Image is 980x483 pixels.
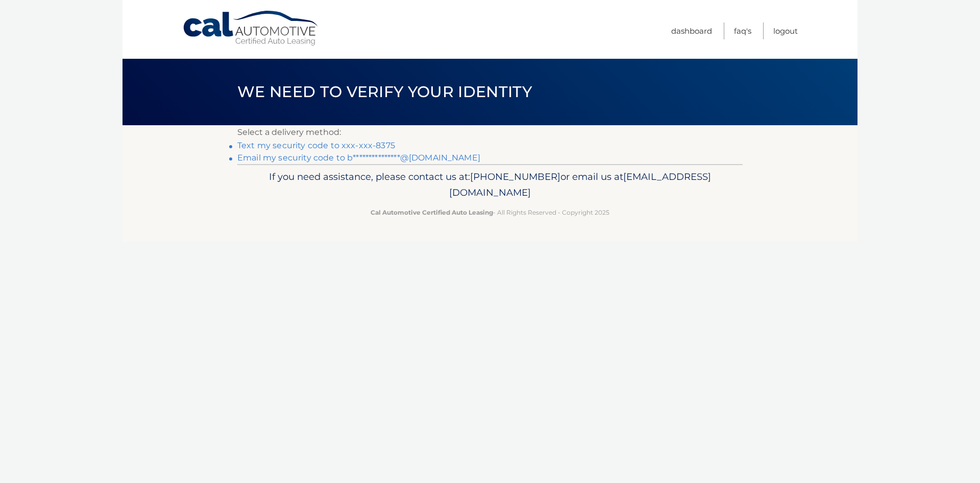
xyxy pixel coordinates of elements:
[773,22,798,39] a: Logout
[470,171,560,182] span: [PHONE_NUMBER]
[371,209,493,216] strong: Cal Automotive Certified Auto Leasing
[244,207,736,218] p: - All Rights Reserved - Copyright 2025
[734,22,751,39] a: FAQ's
[244,169,736,201] p: If you need assistance, please contact us at: or email us at
[237,125,743,140] p: Select a delivery method:
[237,141,395,150] a: Text my security code to xxx-xxx-8375
[671,22,712,39] a: Dashboard
[182,10,320,47] a: Cal Automotive
[237,82,532,101] span: We need to verify your identity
